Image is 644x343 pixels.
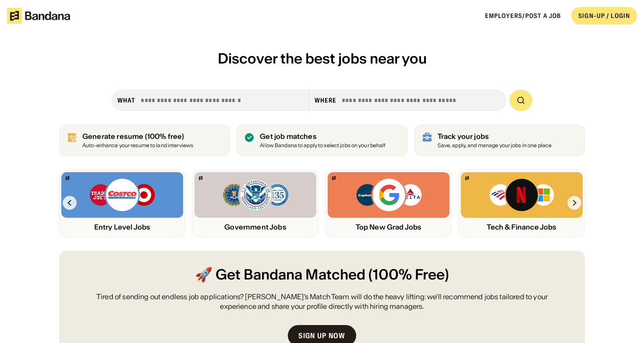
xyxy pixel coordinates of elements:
img: Bandana logotype [7,8,70,24]
div: what [117,96,135,104]
img: Left Arrow [63,196,77,210]
img: Bandana logo [66,176,69,180]
span: (100% Free) [368,265,449,285]
span: Discover the best jobs near you [218,50,427,67]
img: Capital One, Google, Delta logos [355,177,422,212]
div: Track your jobs [438,132,552,141]
div: Tech & Finance Jobs [461,223,583,231]
div: Get job matches [260,132,386,141]
img: Bandana logo [332,176,336,180]
div: Entry Level Jobs [61,223,183,231]
div: Government Jobs [195,223,316,231]
div: Save, apply, and manage your jobs in one place [438,143,552,149]
a: Generate resume (100% free)Auto-enhance your resume to land interviews [59,125,230,156]
img: Bank of America, Netflix, Microsoft logos [489,177,555,212]
a: Bandana logoFBI, DHS, MWRD logosGovernment Jobs [192,170,318,237]
a: Track your jobs Save, apply, and manage your jobs in one place [414,125,585,156]
img: FBI, DHS, MWRD logos [222,177,289,212]
img: Bandana logo [465,176,469,180]
img: Bandana logo [199,176,202,180]
span: 🚀 Get Bandana Matched [195,265,365,285]
div: Auto-enhance your resume to land interviews [82,143,193,149]
a: Get job matches Allow Bandana to apply to select jobs on your behalf [237,125,407,156]
div: Sign up now [298,332,345,339]
img: Right Arrow [567,196,581,210]
img: Trader Joe’s, Costco, Target logos [89,177,156,212]
div: Allow Bandana to apply to select jobs on your behalf [260,143,386,149]
div: Where [315,96,337,104]
div: Top New Grad Jobs [328,223,449,231]
a: Bandana logoCapital One, Google, Delta logosTop New Grad Jobs [326,170,452,237]
a: Employers/Post a job [485,12,561,20]
div: Tired of sending out endless job applications? [PERSON_NAME]’s Match Team will do the heavy lifti... [80,292,564,311]
a: Bandana logoBank of America, Netflix, Microsoft logosTech & Finance Jobs [459,170,585,237]
div: SIGN-UP / LOGIN [578,12,630,20]
div: Generate resume [82,132,193,141]
span: (100% free) [145,132,184,141]
a: Bandana logoTrader Joe’s, Costco, Target logosEntry Level Jobs [59,170,185,237]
